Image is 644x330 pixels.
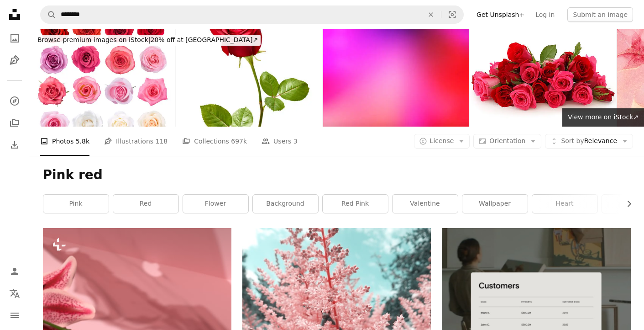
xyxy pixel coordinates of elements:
[37,36,150,43] span: Browse premium images on iStock |
[473,134,541,149] button: Orientation
[5,136,24,154] a: Download History
[323,29,469,127] img: Defocused Blurred Motion Abstract Background Pink Red
[393,195,458,213] a: valentine
[5,51,24,69] a: Illustrations
[414,134,470,149] button: License
[40,5,464,24] form: Find visuals sitewide
[471,7,530,22] a: Get Unsplash+
[253,195,318,213] a: background
[104,127,168,156] a: Illustrations 118
[462,195,528,213] a: wallpaper
[5,306,24,325] button: Menu
[530,7,560,22] a: Log in
[43,195,109,213] a: pink
[176,29,322,127] img: flower rose petal blossom red nature beautiful background
[5,262,24,281] a: Log in / Sign up
[113,195,178,213] a: red
[532,195,597,213] a: heart
[323,195,388,213] a: red pink
[561,137,617,146] span: Relevance
[262,127,298,156] a: Users 3
[621,195,631,213] button: scroll list to the right
[293,136,298,146] span: 3
[562,108,644,127] a: View more on iStock↗
[421,6,441,23] button: Clear
[183,195,248,213] a: flower
[470,29,616,127] img: Isolated Pink Roses Bouquet
[441,6,463,23] button: Visual search
[567,7,633,22] button: Submit an image
[29,29,266,51] a: Browse premium images on iStock|20% off at [GEOGRAPHIC_DATA]↗
[5,92,24,110] a: Explore
[489,137,525,144] span: Orientation
[43,167,631,183] h1: Pink red
[156,136,168,146] span: 118
[182,127,247,156] a: Collections 697k
[545,134,633,149] button: Sort byRelevance
[430,137,454,144] span: License
[568,113,639,121] span: View more on iStock ↗
[5,114,24,132] a: Collections
[41,6,56,23] button: Search Unsplash
[561,137,584,144] span: Sort by
[5,284,24,303] button: Language
[231,136,247,146] span: 697k
[29,29,175,127] img: Isolated Rose Blossoms
[5,29,24,48] a: Photos
[37,36,258,43] span: 20% off at [GEOGRAPHIC_DATA] ↗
